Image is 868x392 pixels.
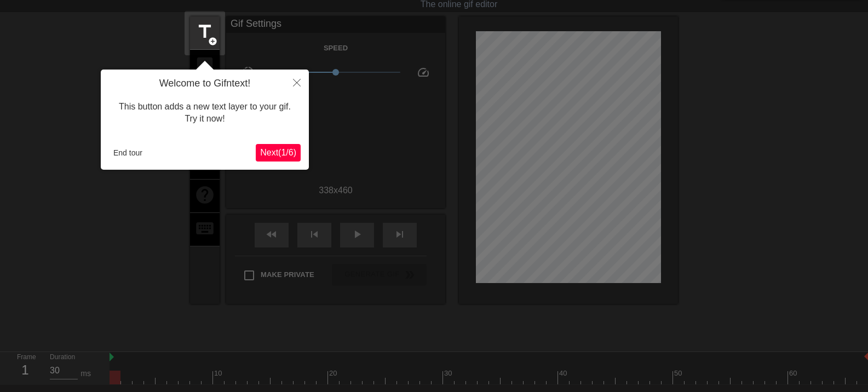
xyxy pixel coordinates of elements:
[256,144,301,162] button: Next
[109,90,301,136] div: This button adds a new text layer to your gif. Try it now!
[109,145,147,161] button: End tour
[109,78,301,90] h4: Welcome to Gifntext!
[285,70,309,95] button: Close
[260,148,296,157] span: Next ( 1 / 6 )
